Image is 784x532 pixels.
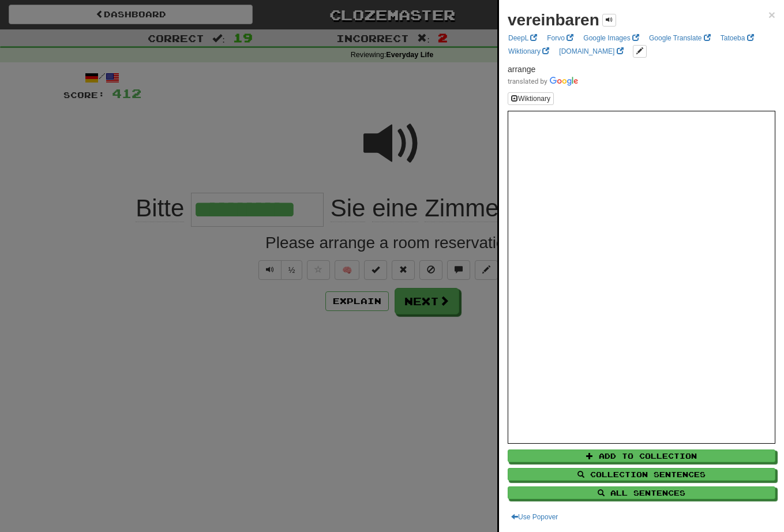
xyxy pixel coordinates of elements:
[508,77,578,86] img: Color short
[633,45,647,58] button: edit links
[580,32,643,44] a: Google Images
[508,11,599,29] strong: vereinbaren
[508,92,554,105] button: Wiktionary
[505,45,553,58] a: Wiktionary
[646,32,714,44] a: Google Translate
[508,449,775,462] button: Add to Collection
[768,9,775,21] button: Close
[508,468,775,481] button: Collection Sentences
[505,32,541,44] a: DeepL
[508,486,775,499] button: All Sentences
[543,32,577,44] a: Forvo
[556,45,627,58] a: [DOMAIN_NAME]
[508,65,535,74] span: arrange
[768,8,775,21] span: ×
[508,511,561,523] button: Use Popover
[717,32,757,44] a: Tatoeba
